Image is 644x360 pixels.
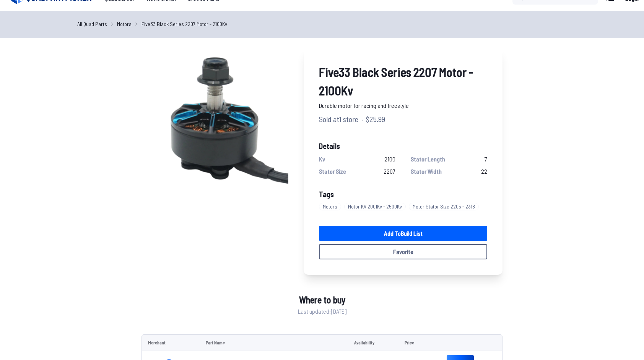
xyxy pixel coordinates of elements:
span: Stator Length [411,155,445,164]
span: · [361,113,363,125]
span: 2207 [384,167,395,176]
img: image [141,47,288,194]
span: Details [319,140,487,151]
span: Kv [319,155,325,164]
span: Sold at 1 store [319,113,358,125]
span: 7 [485,155,487,164]
span: Last updated: [DATE] [298,307,346,316]
span: Motor KV : 2001Kv - 2500Kv [344,203,406,210]
span: Motor Stator Size : 2205 - 2318 [409,203,479,210]
a: Motor KV:2001Kv - 2500Kv [344,200,409,213]
button: Favorite [319,244,487,259]
a: Motors [117,20,132,28]
td: Merchant [141,334,200,350]
span: 22 [481,167,487,176]
a: All Quad Parts [77,20,107,28]
span: Where to buy [299,293,345,307]
span: Stator Width [411,167,442,176]
a: Add toBuild List [319,226,487,241]
span: Five33 Black Series 2207 Motor - 2100Kv [319,63,487,99]
span: Stator Size [319,167,346,176]
span: Motors [319,203,341,210]
td: Price [398,334,441,350]
span: 2100 [384,155,395,164]
a: Motor Stator Size:2205 - 2318 [409,200,482,213]
span: Durable motor for racing and freestyle [319,101,487,110]
a: Five33 Black Series 2207 Motor - 2100Kv [141,20,227,28]
a: Motors [319,200,344,213]
span: $25.99 [366,113,385,125]
span: Tags [319,189,334,199]
td: Availability [348,334,398,350]
td: Part Name [200,334,348,350]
